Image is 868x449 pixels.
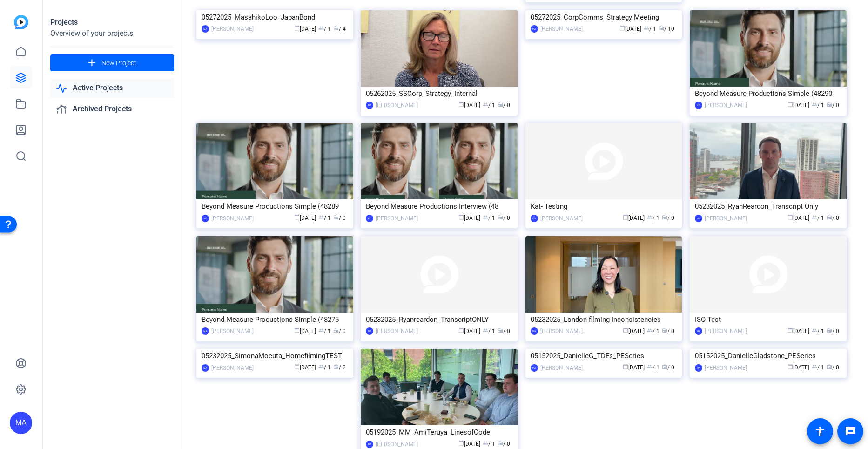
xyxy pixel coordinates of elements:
div: [PERSON_NAME] [540,363,583,373]
span: radio [662,364,667,369]
span: calendar_today [623,364,628,369]
img: blue-gradient.svg [14,15,28,29]
span: radio [827,102,832,107]
div: MA [202,327,209,335]
span: / 0 [662,364,674,371]
div: 05262025_SSCorp_Strategy_Internal [366,87,512,101]
span: radio [498,214,503,220]
span: [DATE] [787,328,809,334]
span: [DATE] [787,215,809,221]
mat-icon: accessibility [814,426,826,437]
span: radio [827,364,832,369]
span: [DATE] [623,364,645,371]
div: KO [695,102,702,109]
span: calendar_today [787,327,793,333]
div: [PERSON_NAME] [540,24,583,34]
span: group [483,440,488,446]
span: / 0 [662,328,674,334]
div: [PERSON_NAME] [705,327,747,336]
span: group [483,214,488,220]
div: 05272025_MasahikoLoo_JapanBond [202,10,348,24]
span: / 1 [647,215,659,221]
span: calendar_today [623,327,628,333]
span: / 1 [483,102,495,109]
span: / 10 [659,26,674,32]
span: [DATE] [458,215,480,221]
span: radio [498,440,503,446]
div: Beyond Measure Productions Interview (48 [366,199,512,213]
div: MA [695,327,702,335]
div: [PERSON_NAME] [540,327,583,336]
span: radio [333,327,339,333]
div: 05192025_MM_AmiTeruya_LinesofCode [366,425,512,439]
div: MA [531,364,538,372]
span: [DATE] [294,328,316,334]
span: group [318,25,324,31]
span: [DATE] [458,441,480,447]
span: / 1 [647,328,659,334]
div: [PERSON_NAME] [376,214,418,223]
span: radio [498,327,503,333]
span: / 1 [318,364,331,371]
span: / 0 [827,215,839,221]
span: radio [333,364,339,369]
span: / 0 [498,441,510,447]
span: calendar_today [294,214,300,220]
span: group [644,25,649,31]
div: [PERSON_NAME] [211,363,254,373]
div: 05232025_London filming Inconsistencies [531,313,677,327]
span: [DATE] [294,215,316,221]
div: 05272025_CorpComms_Strategy Meeting [531,10,677,24]
span: calendar_today [294,364,300,369]
span: / 1 [483,215,495,221]
span: / 0 [827,102,839,109]
span: group [812,102,817,107]
div: KO [366,215,373,222]
span: / 1 [318,328,331,334]
span: calendar_today [458,214,464,220]
a: Active Projects [50,79,174,98]
div: MA [366,327,373,335]
a: Archived Projects [50,100,174,119]
span: radio [498,102,503,107]
span: / 0 [333,215,346,221]
div: KO [531,215,538,222]
span: / 1 [812,328,824,334]
span: group [318,364,324,369]
div: 05232025_SimonaMocuta_HomefilmingTEST [202,349,348,363]
span: calendar_today [458,440,464,446]
div: Overview of your projects [50,28,174,39]
div: 05152025_DanielleG_TDFs_PESeries [531,349,677,363]
span: calendar_today [458,327,464,333]
div: 05152025_DanielleGladstone_PESeries [695,349,841,363]
span: / 1 [318,215,331,221]
span: radio [333,214,339,220]
span: [DATE] [623,328,645,334]
span: [DATE] [623,215,645,221]
span: / 1 [483,441,495,447]
span: calendar_today [619,25,625,31]
div: [PERSON_NAME] [211,327,254,336]
span: group [812,214,817,220]
span: / 1 [318,26,331,32]
span: [DATE] [458,102,480,109]
span: group [318,327,324,333]
div: ISO Test [695,313,841,327]
div: 05232025_Ryanreardon_TranscriptONLY [366,313,512,327]
span: / 1 [812,215,824,221]
div: Projects [50,17,174,28]
span: group [647,327,653,333]
span: / 0 [333,328,346,334]
span: group [483,327,488,333]
span: radio [659,25,664,31]
span: / 1 [812,102,824,109]
div: Beyond Measure Productions Simple (48275 [202,313,348,327]
div: [PERSON_NAME] [211,214,254,223]
div: [PERSON_NAME] [705,363,747,373]
span: radio [662,327,667,333]
span: radio [827,327,832,333]
span: radio [333,25,339,31]
span: calendar_today [458,102,464,107]
span: [DATE] [294,364,316,371]
span: [DATE] [294,26,316,32]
